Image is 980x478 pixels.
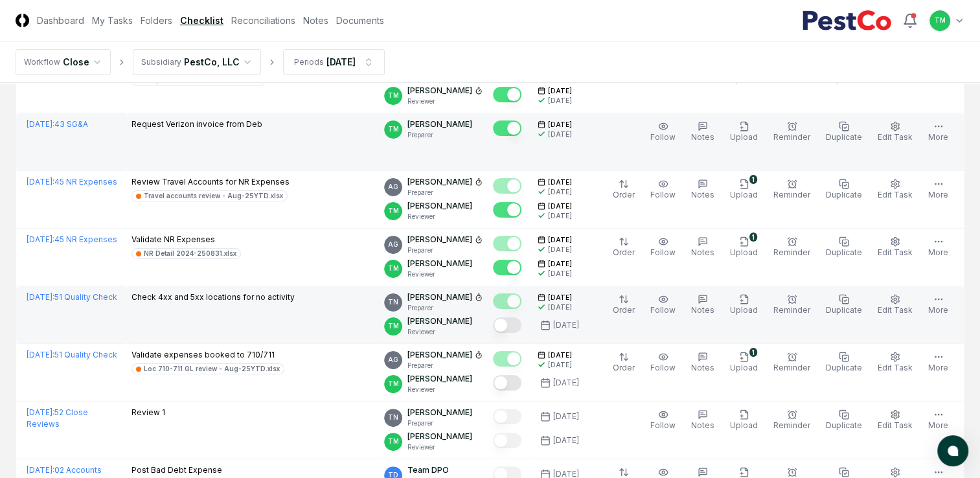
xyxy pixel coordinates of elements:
button: Order [610,176,637,203]
span: Duplicate [826,247,862,257]
button: Order [610,291,637,319]
button: Mark complete [493,433,521,448]
button: More [926,407,951,434]
button: Reminder [771,291,813,319]
div: [DATE] [553,411,579,422]
button: More [926,234,951,261]
button: TM [928,9,952,32]
div: [DATE] [548,130,572,139]
button: Reminder [771,407,813,434]
div: [DATE] [548,269,572,279]
span: Order [613,247,635,257]
div: [DATE] [553,319,579,331]
span: TM [388,124,399,134]
div: [DATE] [326,55,356,69]
span: [DATE] : [27,407,54,417]
p: [PERSON_NAME] [407,200,472,212]
span: Reminder [773,420,810,430]
button: Upload [727,407,760,434]
span: Notes [691,363,714,372]
span: Follow [650,420,676,430]
span: AG [388,240,398,249]
button: Duplicate [823,176,865,203]
span: Follow [650,132,676,142]
p: [PERSON_NAME] [407,258,472,269]
button: Notes [689,291,717,319]
div: [DATE] [548,302,572,312]
p: [PERSON_NAME] [407,373,472,385]
a: [DATE]:51 Quality Check [27,350,117,359]
button: 1Upload [727,349,760,376]
span: TM [388,379,399,389]
a: Loc 710-711 GL review - Aug-25YTD.xlsx [131,363,284,374]
span: [DATE] [548,120,572,130]
button: Mark complete [493,293,521,309]
span: TM [388,264,399,273]
button: 1Upload [727,176,760,203]
span: [DATE] : [27,177,54,187]
button: Reminder [771,176,813,203]
span: Follow [650,190,676,199]
p: Check 4xx and 5xx locations for no activity [131,291,295,303]
span: TN [388,297,398,307]
p: Preparer [407,418,472,428]
p: Request Verizon invoice from Deb [131,119,262,130]
span: Notes [691,132,714,142]
div: [DATE] [548,96,572,106]
p: [PERSON_NAME] [407,407,472,418]
button: Edit Task [875,176,915,203]
span: Duplicate [826,420,862,430]
a: Notes [303,14,328,27]
button: Notes [689,119,717,146]
p: Reviewer [407,269,472,279]
span: Order [613,305,635,315]
p: Reviewer [407,212,472,222]
button: More [926,119,951,146]
div: 1 [749,233,757,242]
div: 1 [749,348,757,357]
div: 1 [749,175,757,184]
p: [PERSON_NAME] [407,431,472,442]
button: Follow [648,234,678,261]
p: Preparer [407,130,472,140]
button: Mark complete [493,260,521,275]
button: Duplicate [823,234,865,261]
span: Follow [650,305,676,315]
button: Reminder [771,234,813,261]
p: [PERSON_NAME] [407,176,472,188]
span: [DATE] : [27,465,54,475]
div: Workflow [24,56,60,68]
span: Edit Task [878,190,913,199]
button: 1Upload [727,234,760,261]
button: Mark complete [493,178,521,194]
span: TN [388,413,398,422]
p: [PERSON_NAME] [407,291,472,303]
button: Follow [648,349,678,376]
span: [DATE] : [27,119,54,129]
div: [DATE] [548,360,572,370]
button: Notes [689,176,717,203]
a: NR Detail 2024-250831.xlsx [131,248,241,259]
button: Periods[DATE] [283,49,385,75]
p: Validate expenses booked to 710/711 [131,349,284,361]
span: Notes [691,190,714,199]
button: Mark complete [493,87,521,102]
button: Reminder [771,119,813,146]
p: Preparer [407,245,483,255]
span: Duplicate [826,132,862,142]
span: AG [388,182,398,192]
button: Duplicate [823,119,865,146]
span: TM [935,16,946,25]
a: [DATE]:43 SG&A [27,119,88,129]
span: Upload [730,190,758,199]
button: Mark complete [493,236,521,251]
span: Duplicate [826,363,862,372]
div: Periods [294,56,324,68]
div: [DATE] [548,245,572,255]
button: Follow [648,119,678,146]
button: Order [610,234,637,261]
span: Reminder [773,305,810,315]
a: My Tasks [92,14,133,27]
p: Preparer [407,303,483,313]
span: [DATE] [548,201,572,211]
